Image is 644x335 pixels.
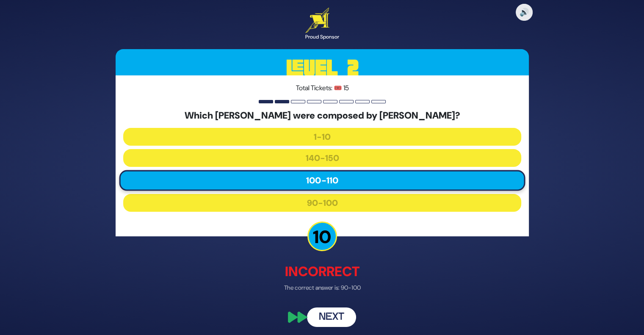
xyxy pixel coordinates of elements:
[119,170,525,191] button: 100-110
[516,4,533,21] button: 🔊
[123,150,521,167] button: 140-150
[307,222,337,252] p: 10
[305,8,329,33] img: Artscroll
[123,194,521,212] button: 90-100
[123,128,521,146] button: 1-10
[116,49,529,87] h3: Level 2
[116,262,529,282] p: Incorrect
[123,83,521,93] p: Total Tickets: 🎟️ 15
[305,33,339,41] div: Proud Sponsor
[123,110,521,121] h5: Which [PERSON_NAME] were composed by [PERSON_NAME]?
[116,284,529,293] p: The correct answer is: 90-100
[307,308,356,327] button: Next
